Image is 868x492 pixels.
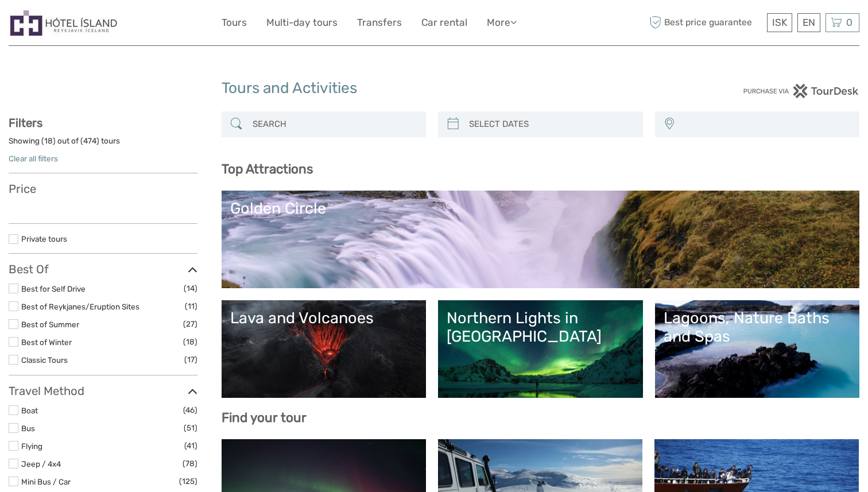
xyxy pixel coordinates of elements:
[447,309,634,389] a: Northern Lights in [GEOGRAPHIC_DATA]
[44,135,53,146] label: 18
[183,404,197,417] span: (46)
[797,13,820,32] div: EN
[21,284,86,293] a: Best for Self Drive
[844,17,854,28] span: 0
[230,199,851,218] div: Golden Circle
[21,459,61,468] a: Jeep / 4x4
[21,302,139,311] a: Best of Reykjanes/Eruption Sites
[464,114,637,134] input: SELECT DATES
[21,477,71,486] a: Mini Bus / Car
[21,320,79,329] a: Best of Summer
[222,14,247,31] a: Tours
[184,421,197,435] span: (51)
[248,114,421,134] input: SEARCH
[9,384,197,398] h3: Travel Method
[21,406,38,415] a: Boat
[357,14,402,31] a: Transfers
[487,14,517,31] a: More
[21,355,68,365] a: Classic Tours
[421,14,467,31] a: Car rental
[9,262,197,276] h3: Best Of
[183,317,197,331] span: (27)
[9,116,42,130] strong: Filters
[647,13,765,32] span: Best price guarantee
[179,475,197,488] span: (125)
[222,161,313,177] b: Top Attractions
[183,457,197,470] span: (78)
[21,234,67,243] a: Private tours
[743,84,859,98] img: PurchaseViaTourDesk.png
[230,199,851,280] a: Golden Circle
[222,79,647,98] h1: Tours and Activities
[184,439,197,452] span: (41)
[664,309,851,389] a: Lagoons, Nature Baths and Spas
[184,282,197,295] span: (14)
[222,410,307,425] b: Find your tour
[447,309,634,346] div: Northern Lights in [GEOGRAPHIC_DATA]
[266,14,338,31] a: Multi-day tours
[183,335,197,348] span: (18)
[185,300,197,313] span: (11)
[9,135,197,153] div: Showing ( ) out of ( ) tours
[21,441,42,451] a: Flying
[230,309,418,389] a: Lava and Volcanoes
[664,309,851,346] div: Lagoons, Nature Baths and Spas
[230,309,418,327] div: Lava and Volcanoes
[83,135,96,146] label: 474
[9,154,58,163] a: Clear all filters
[184,353,197,366] span: (17)
[21,338,72,347] a: Best of Winter
[9,182,197,196] h3: Price
[772,17,787,28] span: ISK
[21,424,35,433] a: Bus
[9,9,119,37] img: Hótel Ísland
